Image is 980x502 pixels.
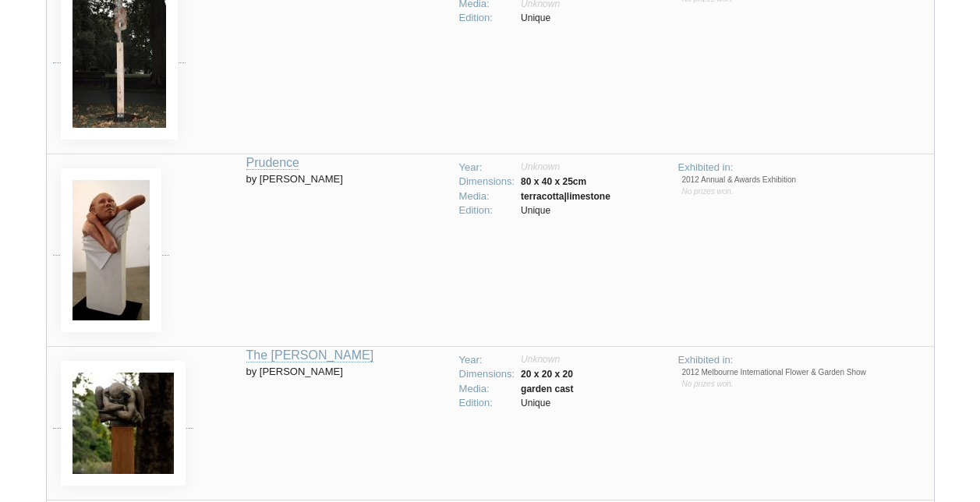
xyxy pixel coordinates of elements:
strong: garden cast [521,384,573,394]
li: 2012 Melbourne International Flower & Garden Show [682,367,928,378]
a: The [PERSON_NAME] [246,348,374,362]
td: Unique [518,396,576,411]
span: Unknown [521,354,560,365]
span: Unknown [521,161,560,172]
li: 2012 Annual & Awards Exhibition [682,175,928,186]
span: Exhibited in: [678,161,734,173]
td: Edition: [456,203,518,218]
td: Unique [518,203,614,218]
span: Exhibited in: [678,354,734,366]
td: Dimensions: [456,175,518,189]
strong: terracotta|limestone [521,191,610,202]
td: by [PERSON_NAME] [246,154,450,346]
td: Edition: [456,11,518,26]
span: No prizes won. [682,187,734,196]
td: Edition: [456,396,518,411]
td: Dimensions: [456,367,518,382]
img: Rodney Barnett [61,168,161,332]
span: No prizes won. [682,380,734,388]
td: Year: [456,161,518,175]
td: Media: [456,382,518,397]
strong: 80 x 40 x 25cm [521,176,586,187]
td: Unique [518,11,563,26]
td: Year: [456,353,518,368]
td: by [PERSON_NAME] [246,346,450,500]
strong: 20 x 20 x 20 [521,369,573,380]
a: Prudence [246,156,300,170]
img: Rodney Barnett [61,361,186,486]
td: Media: [456,189,518,204]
